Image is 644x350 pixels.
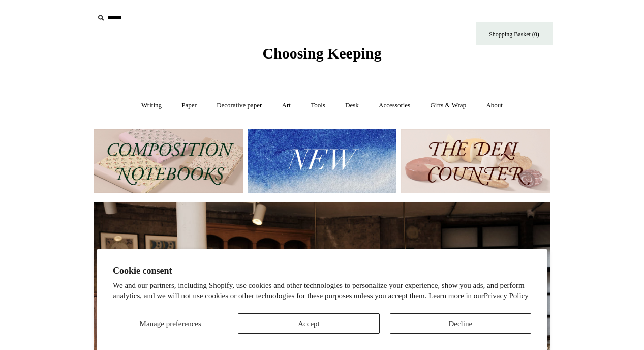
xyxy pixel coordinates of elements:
[484,291,529,300] a: Privacy Policy
[113,281,531,301] p: We and our partners, including Shopify, use cookies and other technologies to personalize your ex...
[207,92,271,119] a: Decorative paper
[401,129,550,193] img: The Deli Counter
[262,53,381,60] a: Choosing Keeping
[113,313,228,334] button: Manage preferences
[370,92,419,119] a: Accessories
[336,92,368,119] a: Desk
[238,313,379,334] button: Accept
[421,92,475,119] a: Gifts & Wrap
[140,319,201,328] span: Manage preferences
[172,92,206,119] a: Paper
[273,92,300,119] a: Art
[113,266,531,276] h2: Cookie consent
[132,92,171,119] a: Writing
[476,22,553,45] a: Shopping Basket (0)
[248,129,396,193] img: New.jpg__PID:f73bdf93-380a-4a35-bcfe-7823039498e1
[390,313,531,334] button: Decline
[477,92,512,119] a: About
[262,45,381,62] span: Choosing Keeping
[94,129,243,193] img: 202302 Composition ledgers.jpg__PID:69722ee6-fa44-49dd-a067-31375e5d54ec
[301,92,334,119] a: Tools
